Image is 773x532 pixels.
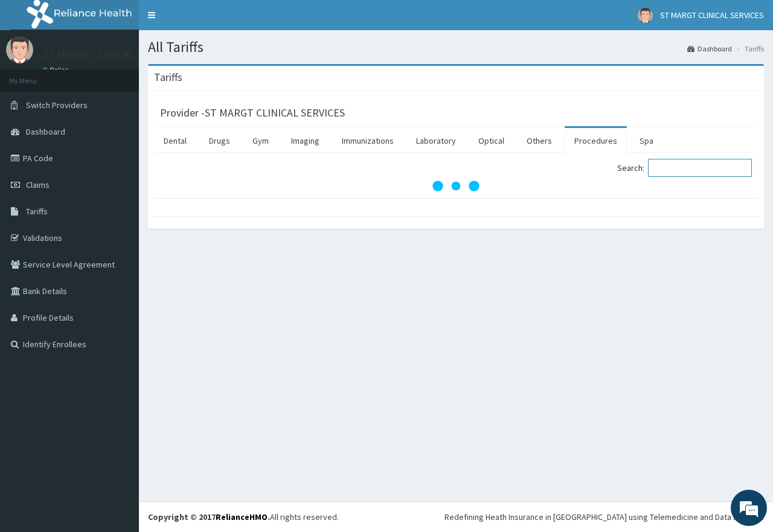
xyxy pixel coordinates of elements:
a: Gym [243,128,278,153]
p: ST MARGT CLINICAL SERVICES [42,49,181,60]
a: Online [42,66,71,74]
span: Tariffs [26,206,48,217]
a: Dental [154,128,196,153]
a: Imaging [281,128,329,153]
svg: audio-loading [432,162,480,210]
h3: Provider - ST MARGT CLINICAL SERVICES [160,107,345,118]
span: Claims [26,179,50,190]
h1: All Tariffs [148,39,764,55]
a: Procedures [565,128,627,153]
img: User Image [6,36,33,63]
label: Search: [617,159,752,177]
input: Search: [648,159,752,177]
strong: Copyright © 2017 . [148,511,270,522]
img: User Image [638,8,653,23]
a: Others [517,128,562,153]
a: Immunizations [332,128,403,153]
footer: All rights reserved. [139,501,773,532]
h3: Tariffs [154,72,182,83]
a: Dashboard [687,43,732,54]
a: Optical [469,128,514,153]
span: Switch Providers [26,100,88,111]
li: Tariffs [733,43,764,54]
a: Spa [630,128,663,153]
a: Drugs [199,128,240,153]
div: Redefining Heath Insurance in [GEOGRAPHIC_DATA] using Telemedicine and Data Science! [444,511,764,523]
a: RelianceHMO [216,511,268,522]
span: Dashboard [26,126,65,137]
a: Laboratory [406,128,466,153]
span: ST MARGT CLINICAL SERVICES [660,10,764,21]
